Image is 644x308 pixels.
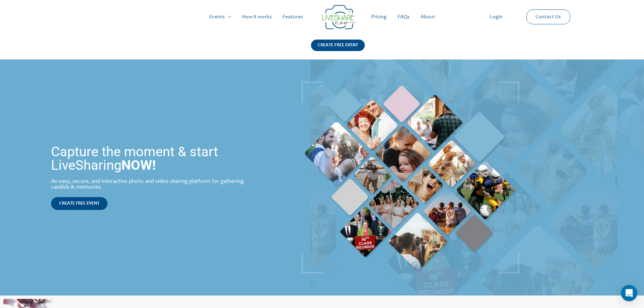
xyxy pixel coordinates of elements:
[621,285,637,301] div: Open Intercom Messenger
[311,40,365,51] div: CREATE FREE EVENT
[204,6,237,28] a: Events
[484,6,508,28] a: Login
[51,179,257,190] div: An easy, secure, and interactive photo and video sharing platform for gathering candids & memories.
[415,6,440,28] a: About
[322,5,356,29] img: LiveShare logo - Capture & Share Event Memories
[311,40,365,60] a: CREATE FREE EVENT
[277,6,308,28] a: Features
[392,6,415,28] a: FAQs
[51,145,257,172] h1: Capture the moment & start LiveSharing
[237,6,277,28] a: How it works
[302,81,519,274] img: Live Photobooth
[121,157,156,173] strong: NOW!
[59,201,99,206] span: CREATE FREE EVENT
[366,6,392,28] a: Pricing
[12,6,632,28] nav: Site Navigation
[51,197,108,210] a: CREATE FREE EVENT
[530,10,566,24] a: Contact Us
